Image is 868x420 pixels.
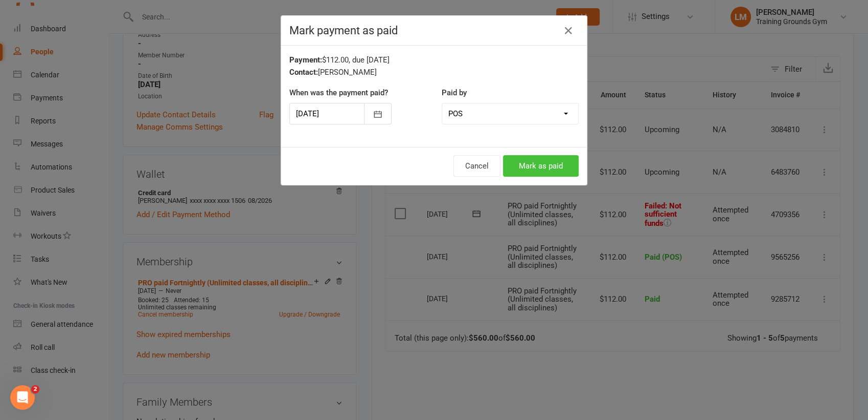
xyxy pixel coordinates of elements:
[289,54,579,66] div: $112.00, due [DATE]
[560,23,577,39] button: Close
[10,385,35,410] iframe: Intercom live chat
[289,66,579,78] div: [PERSON_NAME]
[289,24,579,37] h4: Mark payment as paid
[453,155,500,177] button: Cancel
[31,385,39,393] span: 2
[503,155,579,177] button: Mark as paid
[289,87,388,99] label: When was the payment paid?
[289,68,318,77] strong: Contact:
[442,87,467,99] label: Paid by
[289,55,322,65] strong: Payment:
